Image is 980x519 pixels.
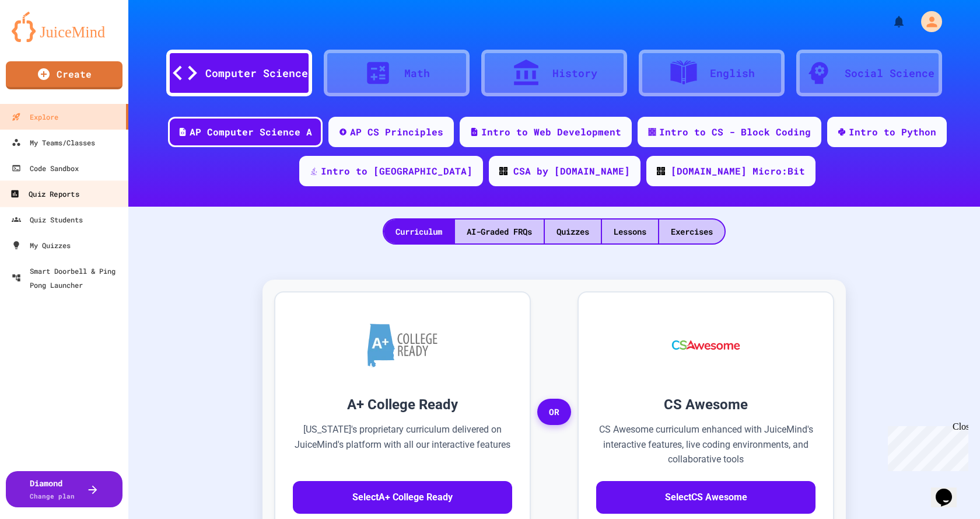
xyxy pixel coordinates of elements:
[6,471,123,507] button: DiamondChange plan
[293,422,512,467] p: [US_STATE]'s proprietary curriculum delivered on JuiceMind's platform with all our interactive fe...
[12,110,58,124] div: Explore
[710,65,755,81] div: English
[537,399,571,426] span: OR
[12,12,117,42] img: logo-orange.svg
[12,238,71,252] div: My Quizzes
[12,161,79,175] div: Code Sandbox
[657,167,665,175] img: CODE_logo_RGB.png
[30,492,75,500] span: Change plan
[10,187,79,201] div: Quiz Reports
[481,125,621,139] div: Intro to Web Development
[909,8,945,35] div: My Account
[849,125,936,139] div: Intro to Python
[321,164,473,178] div: Intro to [GEOGRAPHIC_DATA]
[190,125,312,139] div: AP Computer Science A
[671,164,805,178] div: [DOMAIN_NAME] Micro:Bit
[404,65,430,81] div: Math
[870,12,909,32] div: My Notifications
[659,220,724,243] div: Exercises
[350,125,443,139] div: AP CS Principles
[660,310,752,380] img: CS Awesome
[384,220,454,243] div: Curriculum
[659,125,811,139] div: Intro to CS - Block Coding
[513,164,630,178] div: CSA by [DOMAIN_NAME]
[545,220,601,243] div: Quizzes
[30,477,75,501] div: Diamond
[455,220,544,243] div: AI-Graded FRQs
[293,481,512,514] button: SelectA+ College Ready
[6,61,123,89] a: Create
[596,394,815,415] h3: CS Awesome
[205,65,308,81] div: Computer Science
[552,65,597,81] div: History
[12,264,124,292] div: Smart Doorbell & Ping Pong Launcher
[845,65,935,81] div: Social Science
[596,422,815,467] p: CS Awesome curriculum enhanced with JuiceMind's interactive features, live coding environments, a...
[367,323,437,367] img: A+ College Ready
[602,220,658,243] div: Lessons
[596,481,815,514] button: SelectCS Awesome
[5,5,80,74] div: Chat with us now!Close
[12,213,83,227] div: Quiz Students
[293,394,512,415] h3: A+ College Ready
[12,135,95,149] div: My Teams/Classes
[499,167,508,175] img: CODE_logo_RGB.png
[931,472,968,507] iframe: chat widget
[883,422,968,471] iframe: chat widget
